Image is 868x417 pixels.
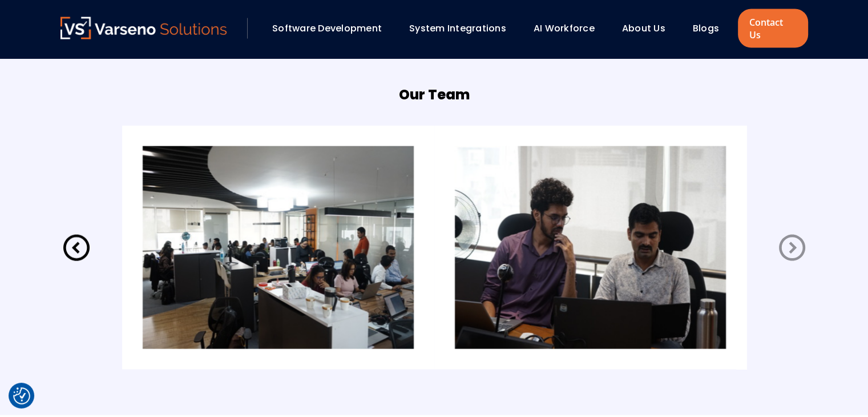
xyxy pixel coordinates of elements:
img: Varseno Solutions – Product Engineering & IT Services [60,17,227,39]
a: About Us [622,22,665,35]
a: System Integrations [409,22,506,35]
div: System Integrations [403,19,522,38]
div: AI Workforce [528,19,611,38]
button: Cookie Settings [13,387,30,404]
a: Blogs [693,22,719,35]
div: Software Development [267,19,398,38]
div: About Us [616,19,681,38]
a: Contact Us [738,9,808,48]
div: Blogs [687,19,735,38]
a: AI Workforce [534,22,595,35]
img: Revisit consent button [13,387,30,404]
h5: Our Team [399,85,470,105]
a: Software Development [272,22,382,35]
